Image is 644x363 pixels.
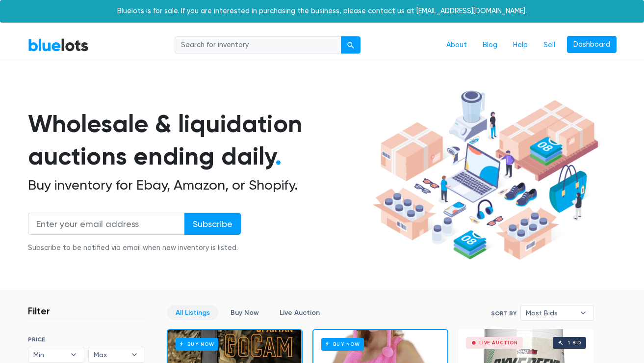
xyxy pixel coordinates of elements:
[369,86,602,265] img: hero-ee84e7d0318cb26816c560f6b4441b76977f77a177738b4e94f68c95b2b83dbb.png
[222,305,267,320] a: Buy Now
[438,36,475,55] a: About
[175,36,341,54] input: Search for inventory
[176,338,218,350] h6: Buy Now
[33,347,66,362] span: Min
[28,108,369,173] h1: Wholesale & liquidation auctions ending daily
[28,213,185,235] input: Enter your email address
[271,305,328,320] a: Live Auction
[321,338,364,350] h6: Buy Now
[275,141,282,171] span: .
[526,306,575,320] span: Most Bids
[536,36,563,55] a: Sell
[573,306,593,320] b: ▾
[475,36,505,55] a: Blog
[63,347,84,362] b: ▾
[568,340,581,345] div: 1 bid
[28,305,50,317] h3: Filter
[167,305,218,320] a: All Listings
[505,36,536,55] a: Help
[567,36,617,54] a: Dashboard
[28,177,369,194] h2: Buy inventory for Ebay, Amazon, or Shopify.
[28,38,89,52] a: BlueLots
[94,347,126,362] span: Max
[184,213,241,235] input: Subscribe
[124,347,145,362] b: ▾
[28,336,145,343] h6: PRICE
[491,309,516,318] label: Sort By
[28,243,241,253] div: Subscribe to be notified via email when new inventory is listed.
[479,340,518,345] div: Live Auction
